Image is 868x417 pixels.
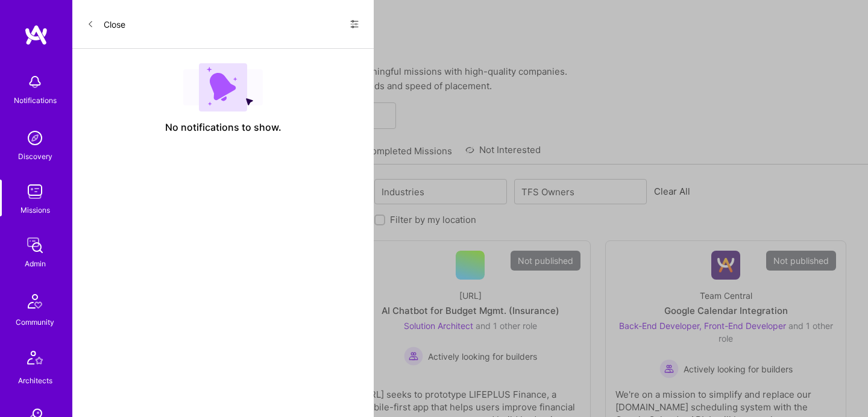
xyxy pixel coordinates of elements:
div: Discovery [18,150,52,163]
div: Community [16,316,54,328]
span: No notifications to show. [165,121,281,134]
img: logo [24,24,48,46]
div: Admin [25,257,46,270]
img: Architects [20,345,49,374]
img: admin teamwork [23,233,47,257]
img: discovery [23,126,47,150]
div: Architects [18,374,52,387]
img: bell [23,70,47,94]
img: teamwork [23,180,47,204]
img: Community [20,287,49,316]
button: Close [87,14,125,34]
img: empty [183,63,263,111]
div: Notifications [14,94,57,107]
div: Missions [20,204,50,216]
